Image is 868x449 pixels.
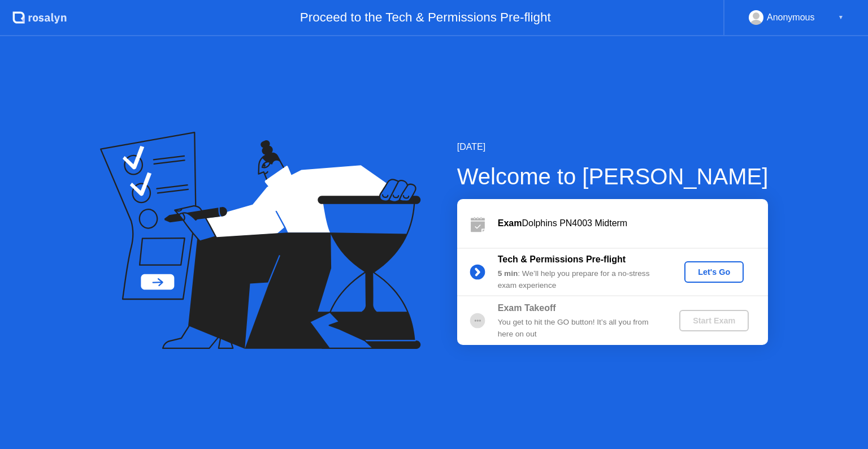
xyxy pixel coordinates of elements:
div: Welcome to [PERSON_NAME] [457,159,769,193]
div: : We’ll help you prepare for a no-stress exam experience [498,268,661,291]
div: Dolphins PN4003 Midterm [498,217,768,230]
button: Start Exam [679,310,749,331]
button: Let's Go [684,261,744,283]
div: Start Exam [684,316,744,325]
b: Exam [498,218,522,228]
b: 5 min [498,269,518,278]
div: Anonymous [767,10,815,25]
div: You get to hit the GO button! It’s all you from here on out [498,317,661,340]
div: Let's Go [689,267,739,277]
b: Tech & Permissions Pre-flight [498,254,626,264]
div: [DATE] [457,140,769,154]
b: Exam Takeoff [498,303,556,313]
div: ▼ [838,10,844,25]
